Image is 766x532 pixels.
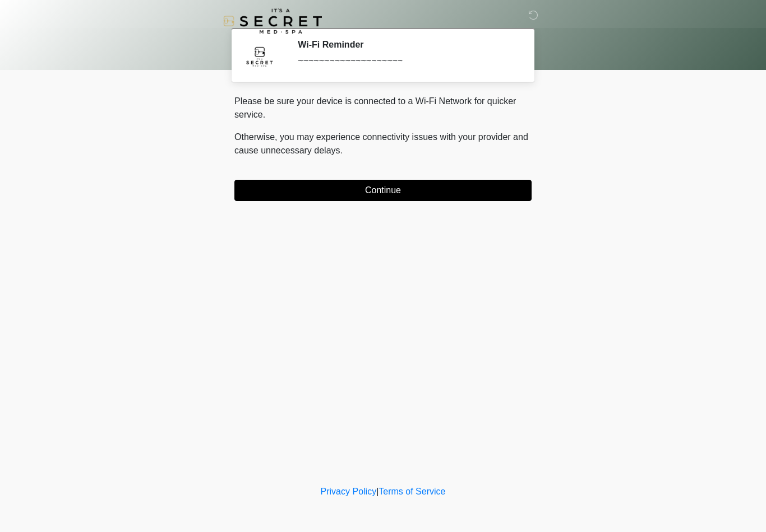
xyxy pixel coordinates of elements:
button: Continue [234,180,532,201]
h2: Wi-Fi Reminder [298,39,515,50]
div: ~~~~~~~~~~~~~~~~~~~~ [298,54,515,68]
a: Terms of Service [379,487,445,496]
img: It's A Secret Med Spa Logo [223,8,322,34]
p: Please be sure your device is connected to a Wi-Fi Network for quicker service. [234,95,532,122]
img: Agent Avatar [243,39,276,73]
span: . [340,146,343,155]
a: | [376,487,379,496]
a: Privacy Policy [321,487,377,496]
p: Otherwise, you may experience connectivity issues with your provider and cause unnecessary delays [234,130,532,157]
